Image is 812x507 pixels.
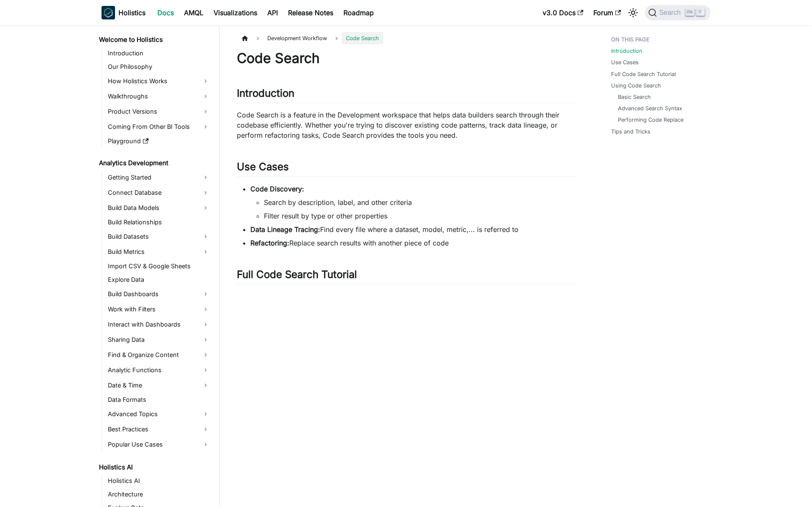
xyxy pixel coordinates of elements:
[96,34,212,46] a: Welcome to Holistics
[105,74,212,88] a: How Holistics Works
[611,58,639,66] a: Use Cases
[105,120,212,134] a: Coming From Other BI Tools
[264,211,577,221] li: Filter result by type or other properties
[237,110,577,140] p: Code Search is a feature in the Development workspace that helps data builders search through the...
[237,32,253,44] a: Home page
[105,363,212,377] a: Analytic Functions
[657,9,686,16] span: Search
[618,104,682,112] a: Advanced Search Syntax
[105,394,212,406] a: Data Formats
[105,318,212,331] a: Interact with Dashboards
[237,87,577,103] h2: Introduction
[237,268,577,284] h2: Full Code Search Tutorial
[105,422,212,436] a: Best Practices
[250,225,320,234] strong: Data Lineage Tracing:
[263,32,331,44] span: Development Workflow
[118,8,145,18] b: Holistics
[105,245,212,259] a: Build Metrics
[93,25,220,507] nav: Docs sidebar
[611,70,676,78] a: Full Code Search Tutorial
[283,6,338,19] a: Release Notes
[179,6,208,19] a: AMQL
[250,224,577,234] li: Find every file where a dataset, model, metric,... is referred to
[338,6,379,19] a: Roadmap
[237,32,577,44] nav: Breadcrumbs
[105,303,212,316] a: Work with Filters
[101,6,115,19] img: Holistics
[105,260,212,272] a: Import CSV & Google Sheets
[105,488,212,500] a: Architecture
[105,61,212,73] a: Our Philosophy
[250,185,304,193] strong: Code Discovery:
[588,6,626,19] a: Forum
[105,438,212,451] a: Popular Use Cases
[105,475,212,487] a: Holistics AI
[101,6,145,19] a: HolisticsHolistics
[105,90,212,103] a: Walkthroughs
[105,230,212,243] a: Build Datasets
[611,128,650,136] a: Tips and Tricks
[618,93,651,101] a: Basic Search
[152,6,179,19] a: Docs
[105,333,212,346] a: Sharing Data
[105,287,212,301] a: Build Dashboards
[618,116,683,124] a: Performing Code Replace
[105,201,212,215] a: Build Data Models
[250,239,289,247] strong: Refactoring:
[96,461,212,473] a: Holistics AI
[96,157,212,169] a: Analytics Development
[250,238,577,248] li: Replace search results with another piece of code
[696,8,705,16] kbd: K
[342,32,383,44] span: Code Search
[626,6,640,19] button: Switch between dark and light mode (currently light mode)
[105,105,212,118] a: Product Versions
[264,197,577,207] li: Search by description, label, and other criteria
[105,135,212,147] a: Playground
[105,407,212,421] a: Advanced Topics
[645,5,710,20] button: Search (Ctrl+K)
[105,348,212,362] a: Find & Organize Content
[237,50,577,67] h1: Code Search
[105,216,212,228] a: Build Relationships
[105,171,212,184] a: Getting Started
[237,161,577,177] h2: Use Cases
[262,6,283,19] a: API
[105,274,212,286] a: Explore Data
[611,82,661,90] a: Using Code Search
[105,379,212,392] a: Date & Time
[105,186,212,199] a: Connect Database
[105,47,212,59] a: Introduction
[538,6,588,19] a: v3.0 Docs
[611,47,642,55] a: Introduction
[208,6,262,19] a: Visualizations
